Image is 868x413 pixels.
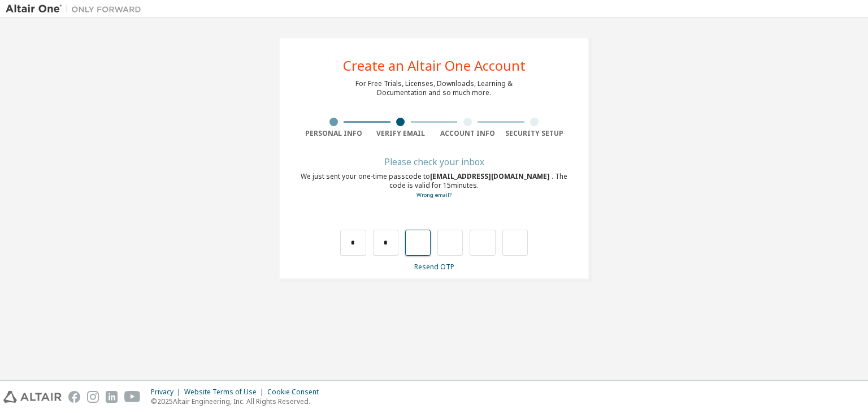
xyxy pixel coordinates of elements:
img: youtube.svg [124,391,141,403]
span: [EMAIL_ADDRESS][DOMAIN_NAME] [430,171,552,181]
div: Please check your inbox [300,158,568,165]
div: For Free Trials, Licenses, Downloads, Learning & Documentation and so much more. [355,79,513,97]
img: Altair One [6,3,147,15]
a: Go back to the registration form [416,191,452,199]
a: Resend OTP [414,262,454,272]
p: © 2025 Altair Engineering, Inc. All Rights Reserved. [151,397,325,406]
img: facebook.svg [68,391,80,403]
div: Website Terms of Use [184,388,267,397]
div: Cookie Consent [267,388,325,397]
div: Create an Altair One Account [343,59,526,72]
img: linkedin.svg [106,391,118,403]
div: Security Setup [501,129,568,138]
img: altair_logo.svg [3,391,62,403]
div: Verify Email [367,129,435,138]
div: We just sent your one-time passcode to . The code is valid for 15 minutes. [300,172,568,200]
div: Privacy [151,388,184,397]
div: Account Info [434,129,501,138]
div: Personal Info [300,129,367,138]
img: instagram.svg [87,391,99,403]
